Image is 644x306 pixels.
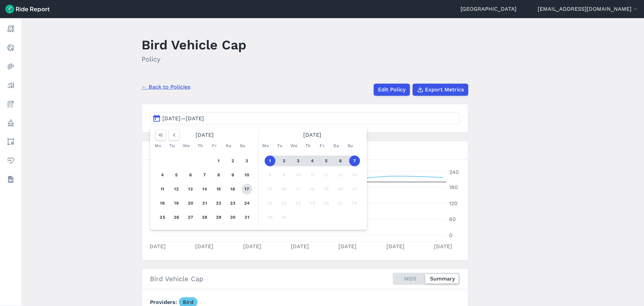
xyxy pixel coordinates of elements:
[157,212,168,223] button: 25
[338,243,357,250] tspan: [DATE]
[237,140,248,151] div: Su
[307,156,318,166] button: 4
[265,170,275,180] button: 8
[185,198,196,209] button: 20
[265,198,275,209] button: 22
[199,212,210,223] button: 28
[265,184,275,194] button: 15
[374,84,410,96] a: Edit Policy
[5,60,17,73] a: Heatmaps
[199,184,210,194] button: 14
[181,140,192,151] div: We
[449,216,456,222] tspan: 60
[243,243,261,250] tspan: [DATE]
[293,198,304,209] button: 24
[317,140,327,151] div: Fr
[227,170,238,180] button: 9
[157,170,168,180] button: 4
[288,140,299,151] div: We
[321,198,332,209] button: 26
[150,274,204,284] h2: Bird Vehicle Cap
[5,23,17,35] a: Report
[279,170,289,180] button: 9
[5,117,17,129] a: Policy
[449,184,458,190] tspan: 180
[185,212,196,223] button: 27
[227,184,238,194] button: 16
[199,198,210,209] button: 21
[150,299,179,305] span: Providers
[449,200,458,207] tspan: 120
[425,86,464,94] span: Export Metrics
[5,5,50,13] img: Ride Report
[223,140,234,151] div: Sa
[449,169,459,175] tspan: 240
[293,170,304,180] button: 10
[349,198,360,209] button: 28
[195,140,206,151] div: Th
[185,170,196,180] button: 6
[321,170,332,180] button: 12
[213,170,224,180] button: 8
[142,54,246,64] h2: Policy
[209,140,220,151] div: Fr
[260,130,364,140] div: [DATE]
[213,212,224,223] button: 29
[195,243,213,250] tspan: [DATE]
[349,156,360,166] button: 7
[413,84,468,96] button: Export Metrics
[307,198,318,209] button: 25
[213,198,224,209] button: 22
[345,140,356,151] div: Su
[5,42,17,54] a: Realtime
[349,184,360,194] button: 21
[213,184,224,194] button: 15
[331,140,341,151] div: Sa
[142,83,190,91] a: ← Back to Policies
[148,243,166,250] tspan: [DATE]
[434,243,452,250] tspan: [DATE]
[153,140,163,151] div: Mo
[5,173,17,185] a: Datasets
[213,156,224,166] button: 1
[5,79,17,91] a: Analyze
[260,140,271,151] div: Mo
[274,140,285,151] div: Tu
[538,5,639,13] button: [EMAIL_ADDRESS][DOMAIN_NAME]
[386,243,405,250] tspan: [DATE]
[227,156,238,166] button: 2
[162,115,204,122] span: [DATE]—[DATE]
[335,156,346,166] button: 6
[5,98,17,110] a: Fees
[293,184,304,194] button: 17
[241,156,252,166] button: 3
[265,212,275,223] button: 29
[241,198,252,209] button: 24
[335,198,346,209] button: 27
[171,184,182,194] button: 12
[171,170,182,180] button: 5
[241,184,252,194] button: 17
[335,170,346,180] button: 13
[293,156,304,166] button: 3
[167,140,177,151] div: Tu
[150,112,460,124] button: [DATE]—[DATE]
[185,184,196,194] button: 13
[307,170,318,180] button: 11
[171,212,182,223] button: 26
[461,5,517,13] a: [GEOGRAPHIC_DATA]
[265,156,275,166] button: 1
[321,156,332,166] button: 5
[5,155,17,167] a: Health
[335,184,346,194] button: 20
[279,184,289,194] button: 16
[241,212,252,223] button: 31
[227,212,238,223] button: 30
[449,232,452,238] tspan: 0
[241,170,252,180] button: 10
[303,140,313,151] div: Th
[142,36,246,54] h1: Bird Vehicle Cap
[171,198,182,209] button: 19
[279,198,289,209] button: 23
[321,184,332,194] button: 19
